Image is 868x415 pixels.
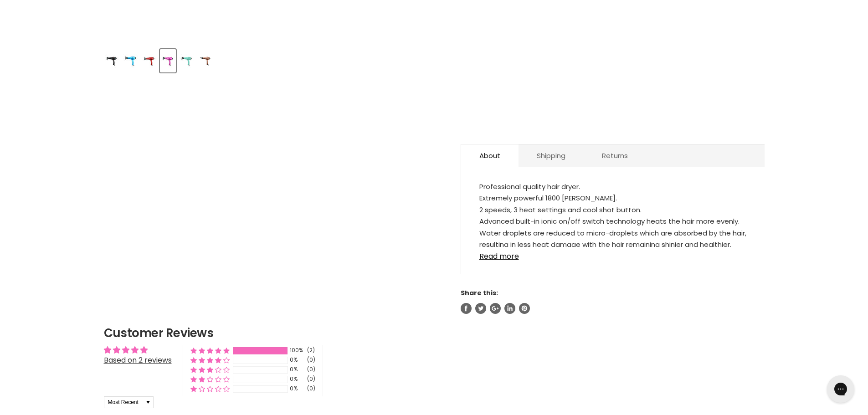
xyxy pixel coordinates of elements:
a: About [461,144,519,167]
a: Shipping [519,144,584,167]
img: Wahl Supadryer [142,50,156,72]
div: Average rating is 5.00 stars [104,345,172,355]
span: Share this: [461,288,498,297]
div: Product thumbnails [103,46,446,72]
li: Extremely powerful 1800 [PERSON_NAME]. [479,192,746,204]
li: Advanced built-in ionic on/off switch technology heats the hair more evenly. Water droplets are r... [479,215,746,251]
li: 2 speeds, 3 heat settings and cool shot button. [479,204,746,216]
button: Wahl Supadryer [123,49,139,72]
img: Wahl Supadryer [105,50,119,72]
iframe: Gorgias live chat messenger [822,372,859,406]
a: Read more [479,247,746,261]
div: (2) [307,347,315,354]
img: Wahl Supadryer [180,50,194,72]
button: Wahl Supadryer [179,49,195,72]
img: Wahl Supadryer [198,50,212,72]
div: 100% [290,347,304,354]
h2: Customer Reviews [104,325,765,341]
button: Wahl Supadryer [141,49,157,72]
a: Returns [584,144,646,167]
div: Professional quality hair dryer. [479,181,746,247]
img: Wahl Supadryer [123,50,138,72]
a: Based on 2 reviews [104,355,172,365]
button: Wahl Supadryer [197,49,213,72]
div: 100% (2) reviews with 5 star rating [190,347,230,354]
aside: Share this: [461,289,765,313]
button: Wahl Supadryer [104,49,120,72]
select: Sort dropdown [104,396,154,408]
img: Wahl Supadryer [161,50,175,72]
button: Wahl Supadryer [160,49,176,72]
